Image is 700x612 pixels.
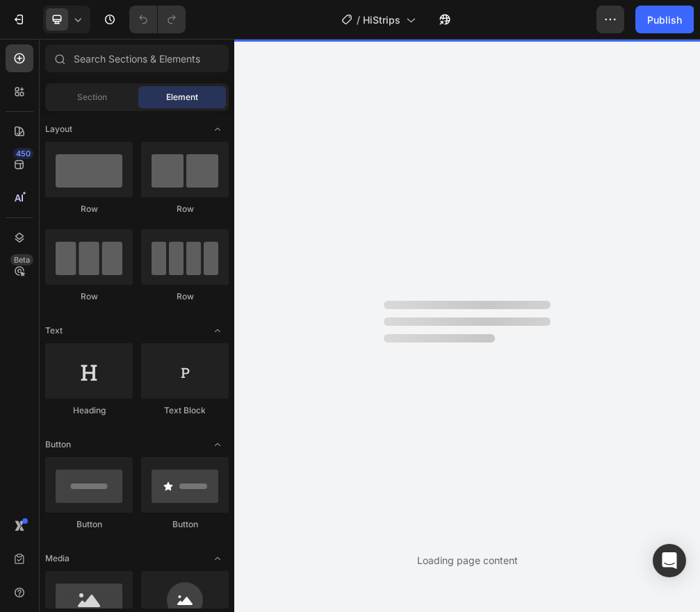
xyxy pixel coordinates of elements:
span: Layout [45,123,72,135]
div: Undo/Redo [129,6,186,33]
div: Row [45,290,133,303]
div: Text Block [141,404,229,417]
span: Media [45,552,70,565]
span: Toggle open [206,433,229,456]
div: Publish [647,13,682,27]
div: Button [45,518,133,531]
div: Row [141,290,229,303]
span: Section [77,91,107,104]
div: Row [141,203,229,215]
span: Toggle open [206,547,229,570]
span: Element [166,91,198,104]
div: Loading page content [417,553,518,568]
span: Toggle open [206,320,229,342]
div: Row [45,203,133,215]
div: Button [141,518,229,531]
span: Toggle open [206,118,229,140]
input: Search Sections & Elements [45,44,229,72]
div: 450 [13,148,33,159]
div: Open Intercom Messenger [653,544,686,577]
div: Heading [45,404,133,417]
span: Text [45,324,63,337]
div: Beta [10,254,33,265]
span: / [357,13,360,27]
span: HiStrips [363,13,400,27]
span: Button [45,438,71,451]
button: Publish [635,6,694,33]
